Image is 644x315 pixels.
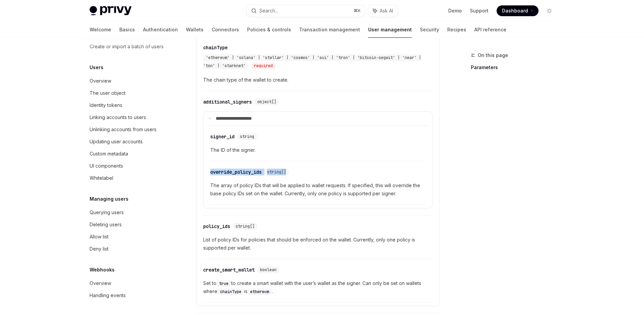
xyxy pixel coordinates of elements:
[84,277,171,289] a: Overview
[90,101,122,109] div: Identity tokens
[84,75,171,87] a: Overview
[447,22,466,38] a: Recipes
[260,267,277,273] span: boolean
[90,89,125,97] div: The user object
[210,133,235,140] div: signer_id
[203,223,230,230] div: policy_ids
[84,148,171,160] a: Custom metadata
[368,22,412,38] a: User management
[143,22,178,38] a: Authentication
[203,76,433,84] span: The chain type of the wallet to create.
[470,7,488,14] a: Support
[203,279,433,295] span: Set to to create a smart wallet with the user’s wallet as the signer. Can only be set on wallets ...
[217,288,244,295] code: chainType
[186,22,204,38] a: Wallets
[90,6,132,16] img: light logo
[247,288,272,295] code: ethereum
[90,63,103,71] h5: Users
[84,243,171,255] a: Deny list
[84,111,171,123] a: Linking accounts to users
[448,7,462,14] a: Demo
[84,87,171,99] a: The user object
[203,98,252,105] div: additional_signers
[210,181,426,198] span: The array of policy IDs that will be applied to wallet requests. If specified, this will override...
[299,22,360,38] a: Transaction management
[471,62,560,73] a: Parameters
[90,221,122,229] div: Deleting users
[90,279,111,287] div: Overview
[84,231,171,243] a: Allow list
[90,113,146,121] div: Linking accounts to users
[90,174,113,182] div: Whitelabel
[84,206,171,219] a: Querying users
[203,44,228,51] div: chainType
[354,8,361,13] span: ⌘ K
[380,7,393,14] span: Ask AI
[119,22,135,38] a: Basics
[90,245,109,253] div: Deny list
[203,236,433,252] span: List of policy IDs for policies that should be enforced on the wallet. Currently, only one policy...
[90,125,157,134] div: Unlinking accounts from users
[216,280,231,287] code: true
[246,5,365,17] button: Search...⌘K
[90,233,109,241] div: Allow list
[84,136,171,148] a: Updating user accounts
[90,195,128,203] h5: Managing users
[210,146,426,154] span: The ID of the signer.
[259,7,278,15] div: Search...
[84,123,171,136] a: Unlinking accounts from users
[203,55,421,68] span: 'ethereum' | 'solana' | 'stellar' | 'cosmos' | 'sui' | 'tron' | 'bitcoin-segwit' | 'near' | 'ton'...
[90,291,126,299] div: Handling events
[267,169,286,175] span: string[]
[84,172,171,184] a: Whitelabel
[90,162,123,170] div: UI components
[478,51,508,59] span: On this page
[240,134,254,139] span: string
[90,208,124,217] div: Querying users
[236,224,255,229] span: string[]
[474,22,506,38] a: API reference
[497,5,539,16] a: Dashboard
[90,22,111,38] a: Welcome
[84,160,171,172] a: UI components
[84,289,171,302] a: Handling events
[90,150,128,158] div: Custom metadata
[257,99,276,105] span: object[]
[544,5,555,16] button: Toggle dark mode
[203,266,255,273] div: create_smart_wallet
[368,5,398,17] button: Ask AI
[84,99,171,111] a: Identity tokens
[210,169,262,175] div: override_policy_ids
[90,77,111,85] div: Overview
[247,22,291,38] a: Policies & controls
[90,266,115,274] h5: Webhooks
[502,7,528,14] span: Dashboard
[90,138,143,146] div: Updating user accounts
[251,62,276,69] div: required
[420,22,439,38] a: Security
[84,219,171,231] a: Deleting users
[212,22,239,38] a: Connectors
